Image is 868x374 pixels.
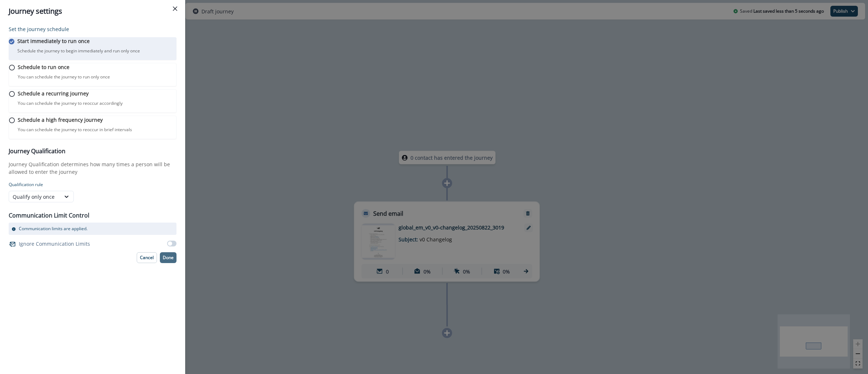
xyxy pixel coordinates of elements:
[140,255,154,260] p: Cancel
[19,240,90,248] p: Ignore Communication Limits
[9,181,176,188] p: Qualification rule
[18,74,110,80] p: You can schedule the journey to run only once
[18,116,103,124] p: Schedule a high frequency journey
[17,37,90,45] p: Start immediately to run once
[137,252,157,263] button: Cancel
[18,126,132,133] p: You can schedule the journey to reoccur in brief intervals
[160,252,176,263] button: Done
[9,25,176,33] p: Set the journey schedule
[18,100,123,107] p: You can schedule the journey to reoccur accordingly
[9,148,176,155] h3: Journey Qualification
[18,90,89,97] p: Schedule a recurring journey
[17,48,140,54] p: Schedule the journey to begin immediately and run only once
[19,225,88,232] p: Communication limits are applied.
[13,193,57,201] div: Qualify only once
[9,211,89,220] p: Communication Limit Control
[163,255,174,260] p: Done
[18,63,69,71] p: Schedule to run once
[9,6,176,17] div: Journey settings
[169,3,181,14] button: Close
[9,160,176,176] p: Journey Qualification determines how many times a person will be allowed to enter the journey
